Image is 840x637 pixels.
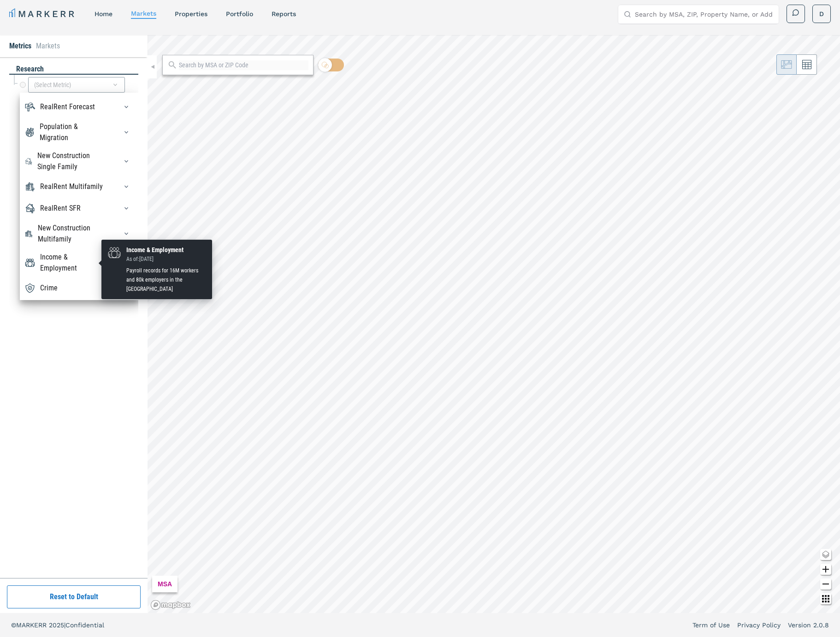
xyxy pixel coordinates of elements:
img: New Construction Multifamily [24,228,33,239]
div: Crime [40,283,58,294]
div: research [9,64,138,75]
div: Income & Employment [126,245,207,254]
div: RealRent MultifamilyRealRent Multifamily [24,179,134,194]
span: 2025 | [49,621,65,629]
div: RealRent SFRRealRent SFR [24,201,134,216]
img: New Construction Single Family [24,156,33,167]
img: Population & Migration [24,127,35,138]
img: RealRent Forecast [24,101,35,112]
button: D [812,5,831,23]
div: (Select Metric) [28,77,125,93]
input: Search by MSA or ZIP Code [179,60,308,70]
div: RealRent Forecast [40,101,95,112]
a: Term of Use [692,620,730,630]
li: Metrics [9,41,31,52]
a: home [95,10,112,18]
a: MARKERR [9,7,76,20]
img: Income & Employment [107,245,122,260]
button: Population & MigrationPopulation & Migration [119,125,134,140]
div: New Construction Single FamilyNew Construction Single Family [24,150,134,172]
div: New Construction Multifamily [38,223,106,245]
span: MARKERR [16,621,49,629]
div: Population & Migration [40,121,106,143]
div: As of: [DATE] [126,254,207,264]
img: Income & Employment [24,257,35,268]
button: Other options map button [820,593,831,604]
li: Markets [36,41,60,52]
div: RealRent SFR [40,203,81,214]
div: New Construction Single Family [37,150,106,172]
button: RealRent ForecastRealRent Forecast [119,100,134,114]
button: Zoom out map button [820,578,831,590]
span: D [819,9,824,18]
div: RealRent ForecastRealRent Forecast [24,100,134,114]
button: Zoom in map button [820,564,831,575]
button: Reset to Default [7,585,141,608]
button: RealRent MultifamilyRealRent Multifamily [119,179,134,194]
button: RealRent SFRRealRent SFR [119,201,134,216]
a: Version 2.0.8 [788,620,829,630]
span: © [11,621,16,629]
input: Search by MSA, ZIP, Property Name, or Address [635,5,773,24]
div: Payroll records for 16M workers and 80k employers in the [GEOGRAPHIC_DATA] [126,266,207,294]
a: markets [131,10,156,17]
span: Confidential [65,621,104,629]
a: Portfolio [226,10,253,18]
canvas: Map [148,35,840,613]
img: RealRent Multifamily [24,181,35,192]
button: Change style map button [820,549,831,560]
button: New Construction Single FamilyNew Construction Single Family [119,154,134,169]
div: Income & EmploymentIncome & Employment [24,252,134,274]
div: MSA [152,576,177,592]
a: Privacy Policy [737,620,781,630]
img: RealRent SFR [24,203,35,214]
div: Income & Employment [40,252,106,274]
div: CrimeCrime [24,281,134,295]
img: Crime [24,283,35,294]
a: properties [175,10,207,18]
div: Population & MigrationPopulation & Migration [24,121,134,143]
button: New Construction MultifamilyNew Construction Multifamily [119,226,134,241]
div: RealRent Multifamily [40,181,103,192]
div: New Construction MultifamilyNew Construction Multifamily [24,223,134,245]
a: reports [272,10,296,18]
a: Mapbox logo [150,600,191,610]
